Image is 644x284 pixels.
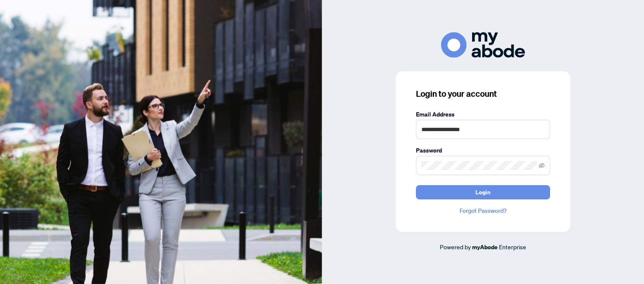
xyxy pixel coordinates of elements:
label: Password [416,146,550,155]
label: Email Address [416,110,550,119]
h3: Login to your account [416,88,550,100]
span: Login [475,186,491,199]
a: Forgot Password? [416,206,550,215]
span: eye-invisible [539,163,545,168]
button: Login [416,185,550,199]
span: Powered by [440,243,471,250]
span: Enterprise [499,243,526,250]
a: myAbode [472,243,498,252]
img: ma-logo [441,32,525,58]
